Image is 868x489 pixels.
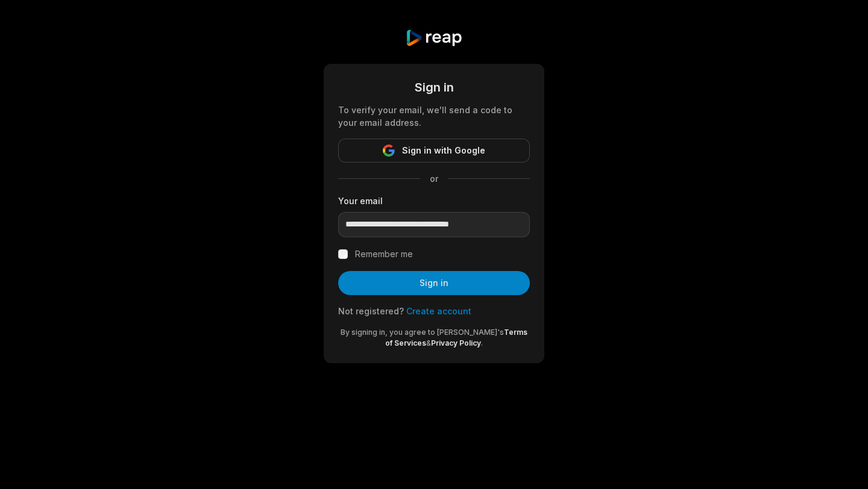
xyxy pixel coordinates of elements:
[338,78,530,96] div: Sign in
[481,338,483,347] span: .
[406,306,471,316] a: Create account
[338,139,530,163] button: Sign in with Google
[338,195,530,207] label: Your email
[385,328,527,347] a: Terms of Services
[402,143,485,158] span: Sign in with Google
[827,448,856,477] iframe: Intercom live chat
[355,247,413,261] label: Remember me
[338,104,530,129] div: To verify your email, we'll send a code to your email address.
[426,338,431,347] span: &
[341,328,504,337] span: By signing in, you agree to [PERSON_NAME]'s
[338,306,404,316] span: Not registered?
[431,338,481,347] a: Privacy Policy
[338,271,530,295] button: Sign in
[405,29,462,47] img: reap
[420,172,448,185] span: or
